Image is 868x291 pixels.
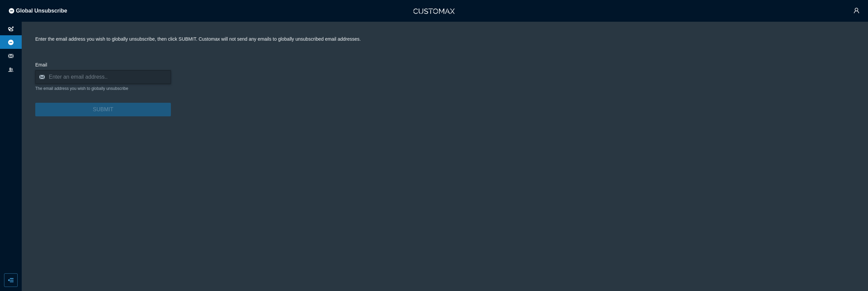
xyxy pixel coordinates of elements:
span: Email [35,62,47,67]
span: user [853,7,860,15]
input: Enter an email address.. [35,70,171,84]
p: Enter the email address you wish to globally unsubscribe, then click SUBMIT. Customax will not se... [35,35,854,43]
div: The email address you wish to globally unsubscribe [35,85,171,92]
button: user [850,4,863,18]
img: Customax Logo [413,8,455,14]
button: SUBMIT [35,103,171,116]
span: SUBMIT [93,105,113,114]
